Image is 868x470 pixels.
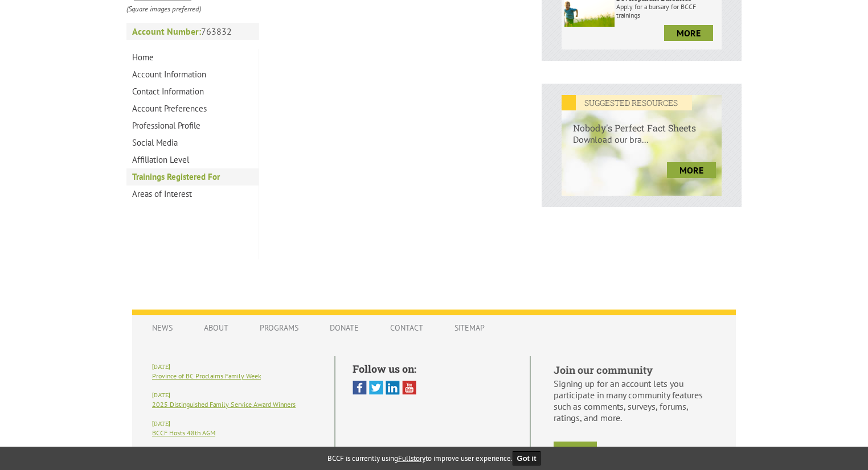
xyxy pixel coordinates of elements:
[402,381,416,395] img: You Tube
[152,428,215,437] a: BCCF Hosts 48th AGM
[126,117,259,134] a: Professional Profile
[562,95,692,110] em: SUGGESTED RESOURCES
[616,2,719,19] p: Apply for a bursary for BCCF trainings
[126,185,259,203] a: Areas of Interest
[152,372,261,380] a: Province of BC Proclaims Family Week
[152,400,296,409] a: 2025 Distinguished Family Service Award Winners
[386,381,400,395] img: Linked In
[126,168,259,185] a: Trainings Registered For
[664,25,713,41] a: more
[554,442,597,457] a: join
[126,83,259,100] a: Contact Information
[193,317,240,339] a: About
[152,391,317,399] h6: [DATE]
[369,381,383,395] img: Twitter
[667,162,716,178] a: more
[152,363,317,370] h6: [DATE]
[248,317,310,339] a: Programs
[126,4,201,14] i: (Square images preferred)
[126,66,259,83] a: Account Information
[132,26,201,37] strong: Account Number:
[126,23,259,40] p: 763832
[318,317,370,339] a: Donate
[152,420,317,427] h6: [DATE]
[398,453,425,463] a: Fullstory
[443,317,496,339] a: Sitemap
[554,378,716,423] p: Signing up for an account lets you participate in many community features such as comments, surve...
[126,151,259,168] a: Affiliation Level
[126,49,259,66] a: Home
[554,363,716,377] h5: Join our community
[513,451,541,465] button: Got it
[379,317,435,339] a: Contact
[353,362,513,376] h5: Follow us on:
[126,134,259,151] a: Social Media
[126,100,259,117] a: Account Preferences
[562,134,722,156] p: Download our bra...
[353,381,367,395] img: Facebook
[562,110,722,134] h6: Nobody's Perfect Fact Sheets
[141,317,184,339] a: News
